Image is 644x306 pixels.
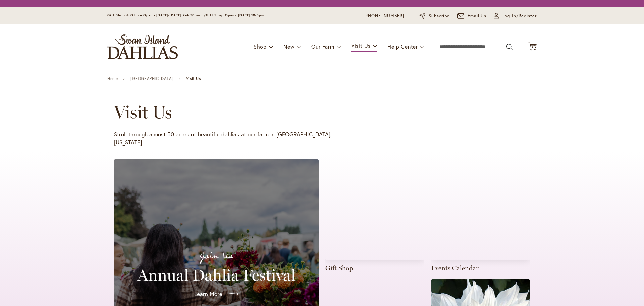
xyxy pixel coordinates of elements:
a: Email Us [457,13,487,19]
a: Home [107,76,118,81]
a: Learn More [189,285,244,303]
span: Log In/Register [502,13,537,19]
button: Search [506,42,513,52]
span: Visit Us [351,42,371,49]
span: Gift Shop Open - [DATE] 10-3pm [206,13,264,17]
a: Subscribe [419,13,450,19]
span: Learn More [194,290,222,298]
a: store logo [107,34,178,59]
span: Visit Us [186,76,201,81]
span: Subscribe [429,13,450,19]
p: Join Us [122,249,311,263]
span: Shop [254,43,267,50]
p: Stroll through almost 50 acres of beautiful dahlias at our farm in [GEOGRAPHIC_DATA], [US_STATE]. [114,130,332,146]
span: Help Center [387,43,418,50]
a: [GEOGRAPHIC_DATA] [130,76,173,81]
h1: Visit Us [114,102,511,122]
span: Our Farm [311,43,334,50]
span: Email Us [468,13,487,19]
a: [PHONE_NUMBER] [364,13,404,19]
h2: Annual Dahlia Festival [122,266,311,285]
span: New [283,43,294,50]
a: Log In/Register [494,13,537,19]
span: Gift Shop & Office Open - [DATE]-[DATE] 9-4:30pm / [107,13,206,17]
